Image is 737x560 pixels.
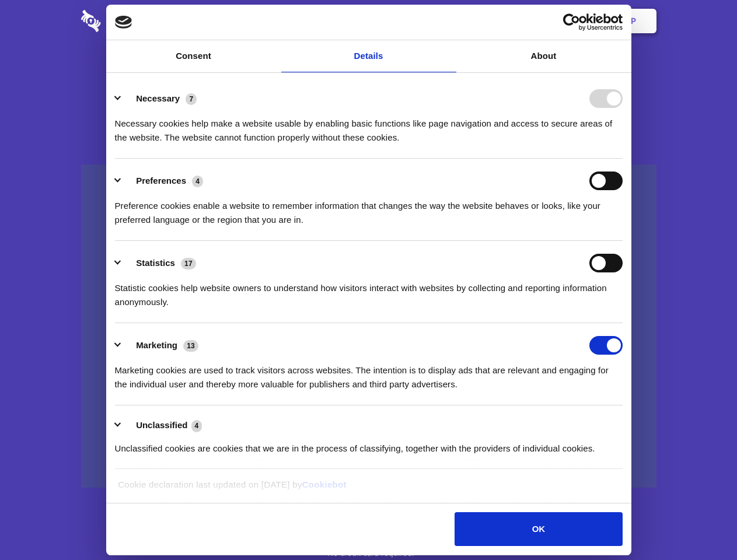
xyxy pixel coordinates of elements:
iframe: Drift Widget Chat Controller [679,502,723,546]
a: Details [281,40,456,72]
button: Preferences (4) [115,171,211,190]
div: Cookie declaration last updated on [DATE] by [109,478,628,501]
h1: Eliminate Slack Data Loss. [81,52,656,94]
button: Marketing (13) [115,336,206,355]
span: 17 [181,258,196,269]
label: Preferences [136,176,186,185]
div: Marketing cookies are used to track visitors across websites. The intention is to display ads tha... [115,355,623,391]
div: Preference cookies enable a website to remember information that changes the way the website beha... [115,190,623,227]
a: Usercentrics Cookiebot - opens in a new window [521,13,623,31]
a: Wistia video thumbnail [81,164,656,488]
span: 7 [186,93,197,105]
label: Statistics [136,258,175,268]
button: Necessary (7) [115,89,204,108]
a: Cookiebot [302,480,347,489]
a: Contact [473,3,527,39]
span: 4 [191,420,202,432]
h4: Auto-redaction of sensitive data, encrypted data sharing and self-destructing private chats. Shar... [81,106,656,145]
div: Necessary cookies help make a website usable by enabling basic functions like page navigation and... [115,108,623,145]
img: logo-wordmark-white-trans-d4663122ce5f474addd5e946df7df03e33cb6a1c49d2221995e7729f52c070b2.svg [81,10,181,32]
a: About [456,40,631,72]
button: OK [455,512,622,546]
a: Login [529,3,580,39]
img: logo [115,16,132,29]
button: Unclassified (4) [115,418,209,433]
span: 4 [192,176,203,187]
div: Statistic cookies help website owners to understand how visitors interact with websites by collec... [115,272,623,309]
label: Necessary [136,93,180,103]
button: Statistics (17) [115,254,204,272]
label: Marketing [136,340,177,350]
a: Consent [106,40,281,72]
a: Pricing [343,3,393,39]
div: Unclassified cookies are cookies that we are in the process of classifying, together with the pro... [115,433,623,456]
span: 13 [183,340,198,352]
